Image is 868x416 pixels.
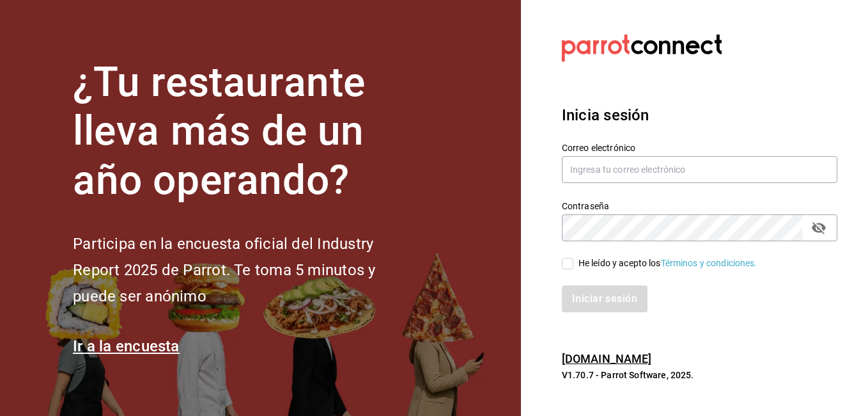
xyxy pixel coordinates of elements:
[808,217,830,239] button: passwordField
[73,231,418,309] h2: Participa en la encuesta oficial del Industry Report 2025 de Parrot. Te toma 5 minutos y puede se...
[562,104,837,127] h3: Inicia sesión
[562,369,837,381] p: V1.70.7 - Parrot Software, 2025.
[562,156,837,183] input: Ingresa tu correo electrónico
[578,257,757,270] div: He leído y acepto los
[73,337,180,355] a: Ir a la encuesta
[661,258,757,268] a: Términos y condiciones.
[562,352,652,365] a: [DOMAIN_NAME]
[562,143,837,152] label: Correo electrónico
[73,58,418,205] h1: ¿Tu restaurante lleva más de un año operando?
[562,201,837,210] label: Contraseña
